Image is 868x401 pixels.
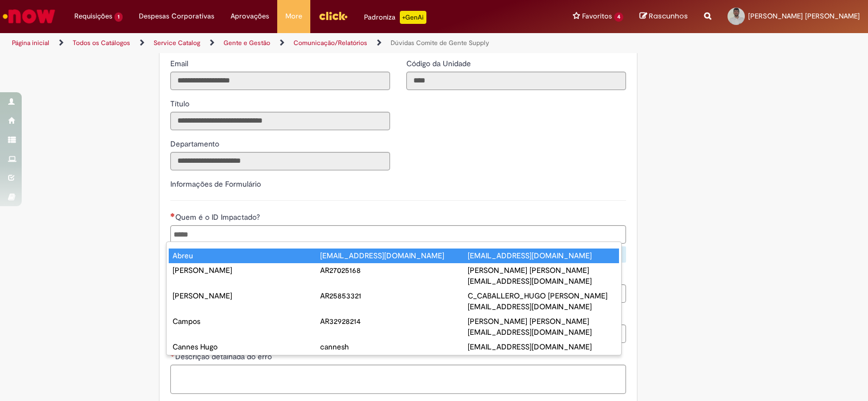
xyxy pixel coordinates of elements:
[468,250,615,261] div: [EMAIL_ADDRESS][DOMAIN_NAME]
[468,290,615,312] div: C_CABALLERO_HUGO [PERSON_NAME][EMAIL_ADDRESS][DOMAIN_NAME]
[320,250,468,261] div: [EMAIL_ADDRESS][DOMAIN_NAME]
[320,316,468,327] div: AR32928214
[173,341,320,352] div: Cannes Hugo
[468,341,615,352] div: [EMAIL_ADDRESS][DOMAIN_NAME]
[173,290,320,301] div: [PERSON_NAME]
[468,265,615,287] div: [PERSON_NAME] [PERSON_NAME][EMAIL_ADDRESS][DOMAIN_NAME]
[468,316,615,338] div: [PERSON_NAME] [PERSON_NAME][EMAIL_ADDRESS][DOMAIN_NAME]
[320,290,468,301] div: AR25853321
[320,341,468,352] div: cannesh
[173,316,320,327] div: Campos
[320,265,468,276] div: AR27025168
[167,246,621,355] ul: Quem é o ID Impactado?
[173,265,320,276] div: [PERSON_NAME]
[173,250,320,261] div: Abreu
